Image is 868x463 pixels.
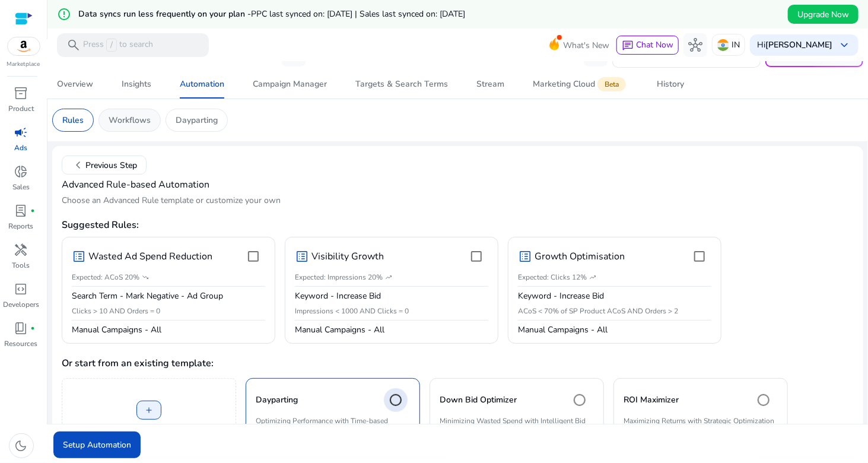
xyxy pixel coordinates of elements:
[14,439,28,453] span: dark_mode
[14,321,28,335] span: book_4
[72,249,86,264] span: list_alt
[176,114,218,126] p: Dayparting
[72,306,265,316] p: Clicks > 10 AND Orders = 0
[83,39,153,52] p: Press to search
[57,7,71,21] mat-icon: error_outline
[476,80,504,88] div: Stream
[440,416,594,446] p: Minimizing Wasted Spend with Intelligent Bid Management
[757,41,832,49] p: Hi
[797,8,849,21] span: Upgrade Now
[253,80,327,88] div: Campaign Manager
[518,249,532,264] span: list_alt
[115,423,182,434] p: Create Custom Rules
[122,80,151,88] div: Insights
[295,324,488,336] p: Manual Campaigns - All
[295,272,383,283] p: Expected: Impressions 20%
[295,306,488,316] p: Impressions < 1000 AND Clicks = 0
[14,243,28,257] span: handyman
[518,272,587,283] p: Expected: Clicks 12%
[311,251,384,262] h4: Visibility Growth
[14,282,28,296] span: code_blocks
[62,114,84,126] p: Rules
[78,9,465,20] h5: Data syncs run less frequently on your plan -
[3,299,39,310] p: Developers
[31,326,36,331] span: fiber_manual_record
[518,306,711,316] p: ACoS < 70% of SP Product ACoS AND Orders > 2
[66,38,81,52] span: search
[62,195,854,207] p: Choose an Advanced Rule template or customize your own
[53,432,141,458] button: Setup Automation
[563,35,609,56] span: What's New
[15,142,28,153] p: Ads
[136,401,161,420] button: add
[624,394,679,406] h4: ROI Maximizer
[14,125,28,139] span: campaign
[14,86,28,100] span: inventory_2
[31,208,36,213] span: fiber_manual_record
[72,272,139,283] p: Expected: ACoS 20%
[142,274,149,281] span: trending_down
[622,40,634,52] span: chat
[688,38,702,52] span: hub
[256,394,298,406] h4: Dayparting
[62,156,147,175] button: chevron_leftPrevious Step
[683,33,707,57] button: hub
[106,39,117,52] span: /
[837,38,851,52] span: keyboard_arrow_down
[518,324,711,336] p: Manual Campaigns - All
[180,80,224,88] div: Automation
[8,103,34,114] p: Product
[5,338,38,349] p: Resources
[14,204,28,218] span: lab_profile
[657,80,684,88] div: History
[589,274,596,281] span: trending_up
[440,394,517,406] h4: Down Bid Optimizer
[732,34,740,55] p: IN
[256,416,410,446] p: Optimizing Performance with Time-based Scheduling
[7,60,40,69] p: Marketplace
[72,290,265,302] p: Search Term - Mark Negative - Ad Group
[144,405,154,415] span: add
[535,251,625,262] h4: Growth Optimisation
[72,324,265,336] p: Manual Campaigns - All
[717,39,729,51] img: in.svg
[636,39,673,50] span: Chat Now
[62,179,854,191] h4: Advanced Rule-based Automation
[14,164,28,179] span: donut_small
[62,215,854,233] h4: Suggested Rules:
[62,348,854,369] h4: Or start from an existing template:
[12,182,30,192] p: Sales
[533,80,628,89] div: Marketing Cloud
[109,114,151,126] p: Workflows
[57,80,93,88] div: Overview
[12,260,30,271] p: Tools
[624,416,778,436] p: Maximizing Returns with Strategic Optimization
[88,251,212,262] h4: Wasted Ad Spend Reduction
[355,80,448,88] div: Targets & Search Terms
[765,39,832,50] b: [PERSON_NAME]
[597,77,626,91] span: Beta
[295,249,309,264] span: list_alt
[385,274,392,281] span: trending_up
[63,439,131,451] span: Setup Automation
[71,158,137,172] span: Previous Step
[9,221,34,231] p: Reports
[8,37,40,55] img: amazon.svg
[71,158,85,172] span: chevron_left
[616,36,679,55] button: chatChat Now
[295,290,488,302] p: Keyword - Increase Bid
[788,5,859,24] button: Upgrade Now
[518,290,711,302] p: Keyword - Increase Bid
[251,8,465,20] span: PPC last synced on: [DATE] | Sales last synced on: [DATE]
